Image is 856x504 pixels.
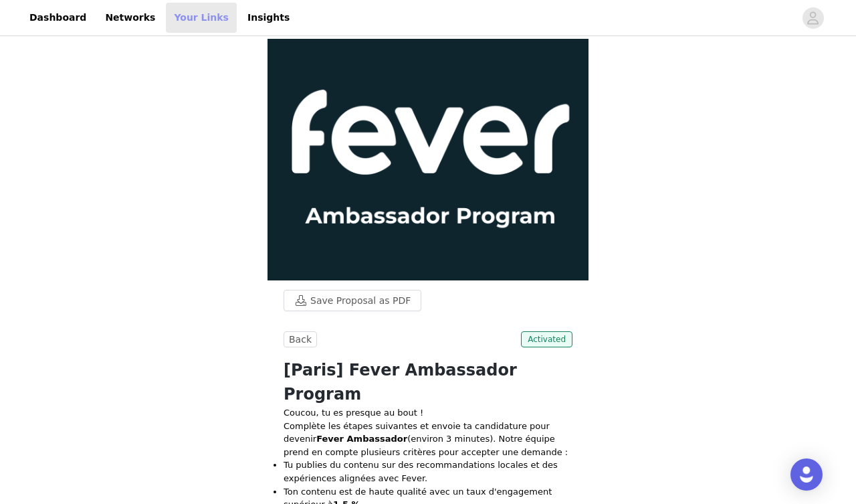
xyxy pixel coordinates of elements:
li: Tu publies du contenu sur des recommandations locales et des expériences alignées avec Fever. [284,458,572,485]
p: Complète les étapes suivantes et envoie ta candidature pour devenir (environ 3 minutes). Notre éq... [284,420,572,459]
p: Coucou, tu es presque au bout ! [284,406,572,420]
button: Save Proposal as PDF [284,290,421,311]
a: Networks [97,3,163,33]
img: campaign image [267,39,588,280]
strong: Fever Ambassador [316,434,407,444]
div: Open Intercom Messenger [790,458,823,491]
span: Activated [521,331,572,347]
div: avatar [807,7,819,29]
h1: [Paris] Fever Ambassador Program [284,358,572,406]
button: Back [284,331,317,347]
a: Insights [239,3,298,33]
a: Your Links [166,3,237,33]
a: Dashboard [21,3,94,33]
